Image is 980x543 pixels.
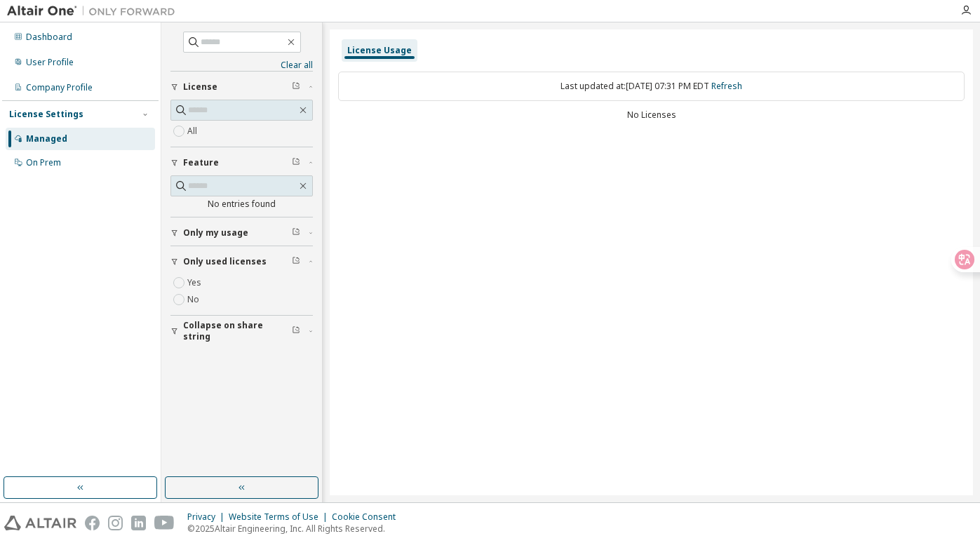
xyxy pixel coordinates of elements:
label: Yes [187,274,204,291]
p: © 2025 Altair Engineering, Inc. All Rights Reserved. [187,523,404,535]
span: Only used licenses [183,256,267,267]
span: Clear filter [292,81,300,93]
span: Feature [183,157,219,168]
div: Privacy [187,511,229,523]
span: Collapse on share string [183,320,292,342]
button: Only used licenses [170,246,313,277]
span: Clear filter [292,326,300,337]
span: Clear filter [292,227,300,239]
img: altair_logo.svg [4,516,76,530]
span: License [183,81,217,93]
label: No [187,291,202,308]
div: No Licenses [338,109,965,121]
img: facebook.svg [85,516,100,530]
span: Clear filter [292,157,300,168]
div: License Settings [9,109,83,120]
button: Feature [170,147,313,178]
div: User Profile [26,57,74,68]
span: Clear filter [292,256,300,267]
div: License Usage [347,45,412,56]
span: Only my usage [183,227,248,239]
a: Refresh [711,80,742,92]
div: Company Profile [26,82,93,93]
div: Website Terms of Use [229,511,332,523]
div: Last updated at: [DATE] 07:31 PM EDT [338,72,965,101]
img: linkedin.svg [131,516,146,530]
img: instagram.svg [108,516,123,530]
button: License [170,72,313,102]
label: All [187,123,200,140]
img: youtube.svg [154,516,175,530]
div: Cookie Consent [332,511,404,523]
div: Dashboard [26,32,72,43]
button: Only my usage [170,217,313,248]
img: Altair One [7,4,182,18]
a: Clear all [170,60,313,71]
div: Managed [26,133,67,145]
div: On Prem [26,157,61,168]
div: No entries found [170,199,313,210]
button: Collapse on share string [170,316,313,347]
